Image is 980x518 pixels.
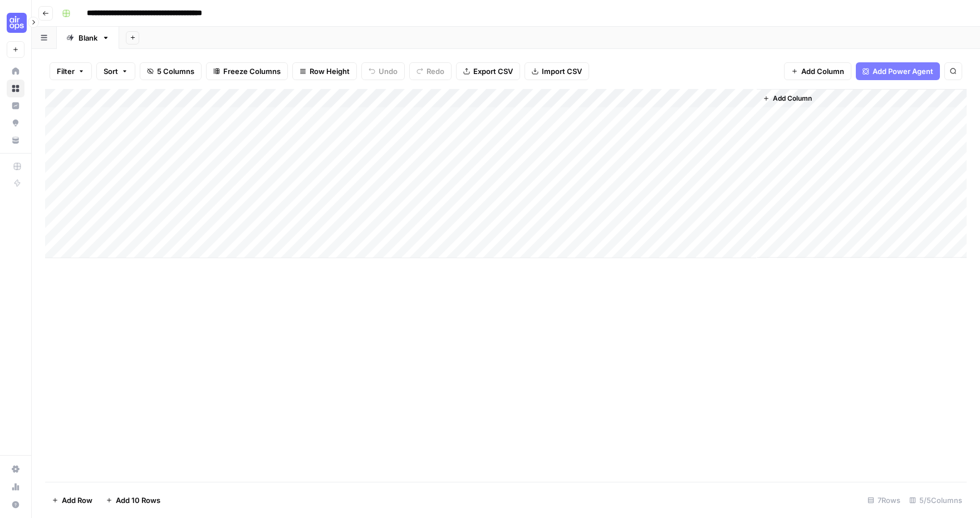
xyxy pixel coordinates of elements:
button: 5 Columns [140,62,202,80]
button: Undo [361,62,405,80]
a: Opportunities [7,114,24,132]
button: Sort [96,62,135,80]
span: Export CSV [473,66,513,77]
button: Add Column [784,62,851,80]
span: Redo [427,66,444,77]
span: Add Row [62,495,92,506]
button: Add Power Agent [856,62,940,80]
button: Workspace: Cohort 5 [7,9,24,37]
span: Undo [379,66,398,77]
button: Redo [409,62,452,80]
span: Sort [104,66,118,77]
span: Row Height [310,66,350,77]
button: Add Column [758,91,816,106]
a: Insights [7,97,24,115]
span: Add Power Agent [873,66,933,77]
span: Add Column [773,93,812,103]
span: 5 Columns [157,66,194,77]
button: Freeze Columns [206,62,288,80]
a: Blank [57,27,119,49]
button: Add Row [45,491,99,509]
button: Help + Support [7,496,24,514]
img: Cohort 5 Logo [7,13,27,33]
span: Freeze Columns [223,66,281,77]
span: Filter [57,66,75,77]
div: 5/5 Columns [905,491,967,509]
button: Filter [50,62,92,80]
a: Home [7,62,24,80]
a: Settings [7,460,24,478]
a: Your Data [7,131,24,149]
div: Blank [79,32,97,43]
button: Import CSV [525,62,589,80]
div: 7 Rows [863,491,905,509]
span: Import CSV [542,66,582,77]
button: Add 10 Rows [99,491,167,509]
button: Row Height [292,62,357,80]
button: Export CSV [456,62,520,80]
span: Add 10 Rows [116,495,160,506]
a: Browse [7,80,24,97]
a: Usage [7,478,24,496]
span: Add Column [801,66,844,77]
